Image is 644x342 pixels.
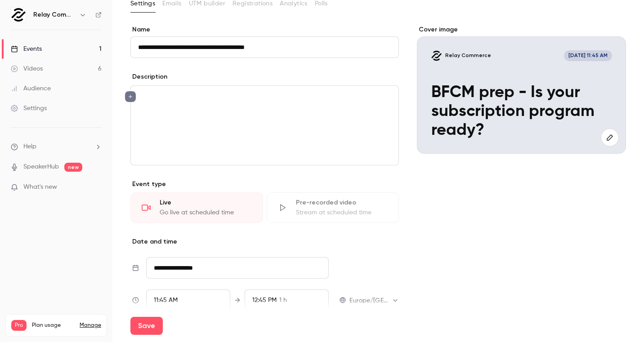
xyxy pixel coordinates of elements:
[130,85,399,165] section: description
[296,208,388,217] div: Stream at scheduled time
[564,50,612,61] span: [DATE] 11:45 AM
[160,198,252,207] div: Live
[160,208,252,217] div: Go live at scheduled time
[146,289,230,311] div: From
[349,296,399,305] div: Europe/[GEOGRAPHIC_DATA]
[445,52,491,59] p: Relay Commerce
[279,296,287,305] span: 1 h
[11,8,26,22] img: Relay Commerce
[91,183,102,191] iframe: Noticeable Trigger
[23,162,59,172] a: SpeakerHub
[296,198,388,207] div: Pre-recorded video
[64,163,82,172] span: new
[23,182,57,192] span: What's new
[130,180,399,189] p: Event type
[252,297,277,303] span: 12:45 PM
[267,192,399,223] div: Pre-recorded videoStream at scheduled time
[131,86,398,165] div: editor
[245,289,329,311] div: To
[130,317,163,335] button: Save
[130,192,263,223] div: LiveGo live at scheduled time
[431,50,442,61] img: BFCM prep - Is your subscription program ready?
[80,322,101,329] a: Manage
[33,10,76,19] h6: Relay Commerce
[146,257,329,279] input: Tue, Feb 17, 2026
[130,72,167,81] label: Description
[11,142,102,151] li: help-dropdown-opener
[11,64,43,73] div: Videos
[11,104,47,113] div: Settings
[130,25,399,34] label: Name
[154,297,178,303] span: 11:45 AM
[11,320,27,331] span: Pro
[130,237,399,246] p: Date and time
[11,44,42,53] div: Events
[23,142,36,151] span: Help
[11,84,51,93] div: Audience
[32,322,74,329] span: Plan usage
[431,83,612,140] p: BFCM prep - Is your subscription program ready?
[417,25,626,34] label: Cover image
